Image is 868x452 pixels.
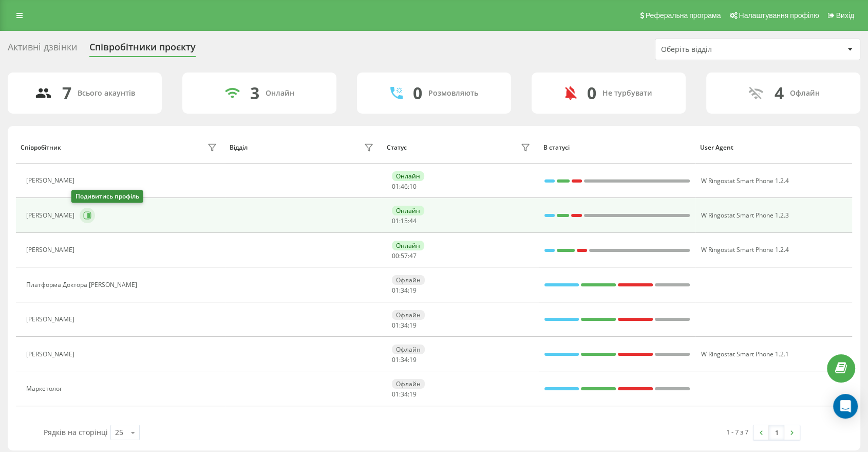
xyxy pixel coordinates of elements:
[646,11,721,20] span: Реферальна програма
[701,211,789,220] span: W Ringostat Smart Phone 1.2.3
[392,287,417,294] div: : :
[392,182,399,191] span: 01
[26,385,65,392] div: Маркетолог
[392,241,424,250] div: Онлайн
[401,251,408,260] span: 57
[392,310,425,320] div: Офлайн
[44,427,108,437] span: Рядків на сторінці
[602,89,652,98] div: Не турбувати
[401,355,408,364] span: 34
[392,355,399,364] span: 01
[26,177,77,184] div: [PERSON_NAME]
[701,350,789,358] span: W Ringostat Smart Phone 1.2.1
[409,182,417,191] span: 10
[700,144,847,151] div: User Agent
[392,218,417,225] div: : :
[392,183,417,190] div: : :
[392,379,425,389] div: Офлайн
[21,144,61,151] div: Співробітник
[409,286,417,295] span: 19
[26,351,77,358] div: [PERSON_NAME]
[701,176,789,185] span: W Ringostat Smart Phone 1.2.4
[769,425,784,440] a: 1
[409,390,417,399] span: 19
[230,144,248,151] div: Відділ
[726,427,748,437] div: 1 - 7 з 7
[392,171,424,181] div: Онлайн
[401,390,408,399] span: 34
[401,182,408,191] span: 46
[392,322,417,329] div: : :
[392,391,417,398] div: : :
[775,83,784,103] div: 4
[392,216,399,225] span: 01
[250,83,259,103] div: 3
[71,190,143,203] div: Подивитись профіль
[89,42,196,58] div: Співробітники проєкту
[78,89,135,98] div: Всього акаунтів
[392,286,399,295] span: 01
[739,11,819,20] span: Налаштування профілю
[387,144,407,151] div: Статус
[26,246,77,254] div: [PERSON_NAME]
[428,89,478,98] div: Розмовляють
[836,11,854,20] span: Вихід
[543,144,690,151] div: В статусі
[392,275,425,285] div: Офлайн
[401,216,408,225] span: 15
[401,286,408,295] span: 34
[266,89,294,98] div: Онлайн
[392,390,399,399] span: 01
[62,83,71,103] div: 7
[409,355,417,364] span: 19
[409,321,417,330] span: 19
[26,316,77,323] div: [PERSON_NAME]
[587,83,596,103] div: 0
[392,251,399,260] span: 00
[392,356,417,364] div: : :
[26,212,77,219] div: [PERSON_NAME]
[413,83,422,103] div: 0
[833,394,858,419] div: Open Intercom Messenger
[392,206,424,215] div: Онлайн
[392,345,425,354] div: Офлайн
[8,42,77,58] div: Активні дзвінки
[790,89,820,98] div: Офлайн
[401,321,408,330] span: 34
[392,321,399,330] span: 01
[701,245,789,254] span: W Ringostat Smart Phone 1.2.4
[409,251,417,260] span: 47
[392,252,417,260] div: : :
[409,216,417,225] span: 44
[26,281,140,288] div: Платформа Доктора [PERSON_NAME]
[115,427,123,438] div: 25
[661,45,784,54] div: Оберіть відділ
